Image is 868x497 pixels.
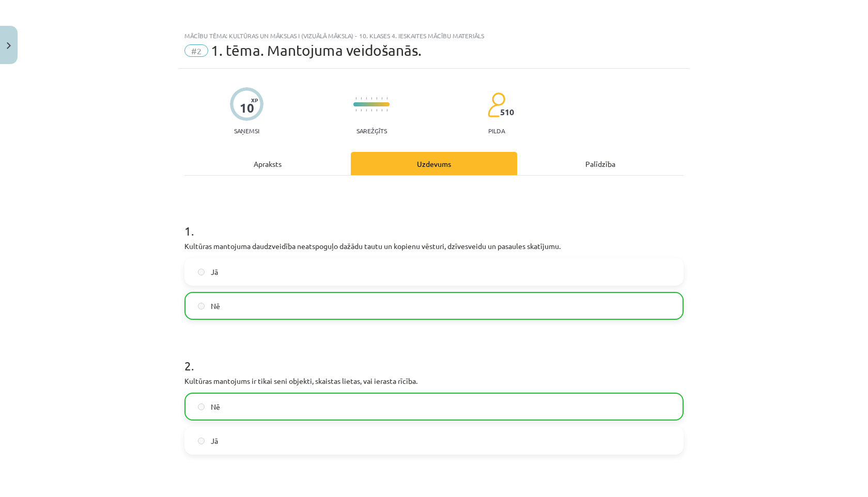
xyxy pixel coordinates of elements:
[211,401,220,412] span: Nē
[251,97,258,103] span: XP
[357,127,387,134] p: Sarežģīts
[376,97,377,100] img: icon-short-line-57e1e144782c952c97e751825c79c345078a6d821885a25fce030b3d8c18986b.svg
[381,97,382,100] img: icon-short-line-57e1e144782c952c97e751825c79c345078a6d821885a25fce030b3d8c18986b.svg
[355,109,357,112] img: icon-short-line-57e1e144782c952c97e751825c79c345078a6d821885a25fce030b3d8c18986b.svg
[361,109,362,112] img: icon-short-line-57e1e144782c952c97e751825c79c345078a6d821885a25fce030b3d8c18986b.svg
[386,97,388,100] img: icon-short-line-57e1e144782c952c97e751825c79c345078a6d821885a25fce030b3d8c18986b.svg
[230,127,263,134] p: Saņemsi
[366,109,367,112] img: icon-short-line-57e1e144782c952c97e751825c79c345078a6d821885a25fce030b3d8c18986b.svg
[361,97,362,100] img: icon-short-line-57e1e144782c952c97e751825c79c345078a6d821885a25fce030b3d8c18986b.svg
[198,403,205,410] input: Nē
[500,107,514,117] span: 510
[487,92,505,118] img: students-c634bb4e5e11cddfef0936a35e636f08e4e9abd3cc4e673bd6f9a4125e45ecb1.svg
[184,206,684,238] h1: 1 .
[211,436,218,446] span: Jā
[184,32,684,39] div: Mācību tēma: Kultūras un mākslas i (vizuālā māksla) - 10. klases 4. ieskaites mācību materiāls
[386,109,388,112] img: icon-short-line-57e1e144782c952c97e751825c79c345078a6d821885a25fce030b3d8c18986b.svg
[351,152,517,175] div: Uzdevums
[184,152,351,175] div: Apraksts
[184,376,684,386] p: Kultūras mantojums ir tikai seni objekti, skaistas lietas, vai ierasta rīcība.
[184,241,684,252] p: Kultūras mantojuma daudzveidība neatspoguļo dažādu tautu un kopienu vēsturi, dzīvesveidu un pasau...
[366,97,367,100] img: icon-short-line-57e1e144782c952c97e751825c79c345078a6d821885a25fce030b3d8c18986b.svg
[371,109,372,112] img: icon-short-line-57e1e144782c952c97e751825c79c345078a6d821885a25fce030b3d8c18986b.svg
[198,438,205,444] input: Jā
[7,42,11,49] img: icon-close-lesson-0947bae3869378f0d4975bcd49f059093ad1ed9edebbc8119c70593378902aed.svg
[376,109,377,112] img: icon-short-line-57e1e144782c952c97e751825c79c345078a6d821885a25fce030b3d8c18986b.svg
[355,97,357,100] img: icon-short-line-57e1e144782c952c97e751825c79c345078a6d821885a25fce030b3d8c18986b.svg
[371,97,372,100] img: icon-short-line-57e1e144782c952c97e751825c79c345078a6d821885a25fce030b3d8c18986b.svg
[211,267,218,277] span: Jā
[198,269,205,275] input: Jā
[184,44,208,57] span: #2
[488,127,505,134] p: pilda
[211,42,422,59] span: 1. tēma. Mantojuma veidošanās.
[381,109,382,112] img: icon-short-line-57e1e144782c952c97e751825c79c345078a6d821885a25fce030b3d8c18986b.svg
[211,301,220,312] span: Nē
[517,152,684,175] div: Palīdzība
[184,340,684,372] h1: 2 .
[198,303,205,309] input: Nē
[240,101,254,115] div: 10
